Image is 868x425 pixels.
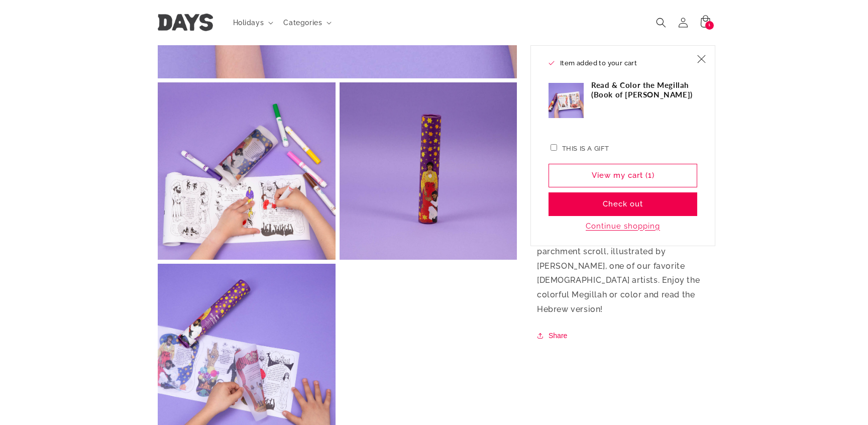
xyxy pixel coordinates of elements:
[227,12,278,33] summary: Holidays
[537,216,710,317] p: Read the Days original version of the [DATE] story, printed on a traditional parchment scroll, il...
[549,58,690,68] h2: Item added to your cart
[530,45,715,247] div: Item added to your cart
[650,12,672,34] summary: Search
[277,12,336,33] summary: Categories
[690,48,712,70] button: Close
[549,164,697,187] a: View my cart (1)
[583,221,663,231] button: Continue shopping
[549,192,697,216] button: Check out
[591,80,697,100] h3: Read & Color the Megillah (Book of [PERSON_NAME])
[283,18,322,27] span: Categories
[562,145,609,152] label: This is a gift
[537,330,570,342] button: Share
[158,14,213,32] img: Days United
[549,83,584,118] img: Read & Color the Megillah (Book of Esther) (7856448340206)
[708,21,711,30] span: 1
[233,18,264,27] span: Holidays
